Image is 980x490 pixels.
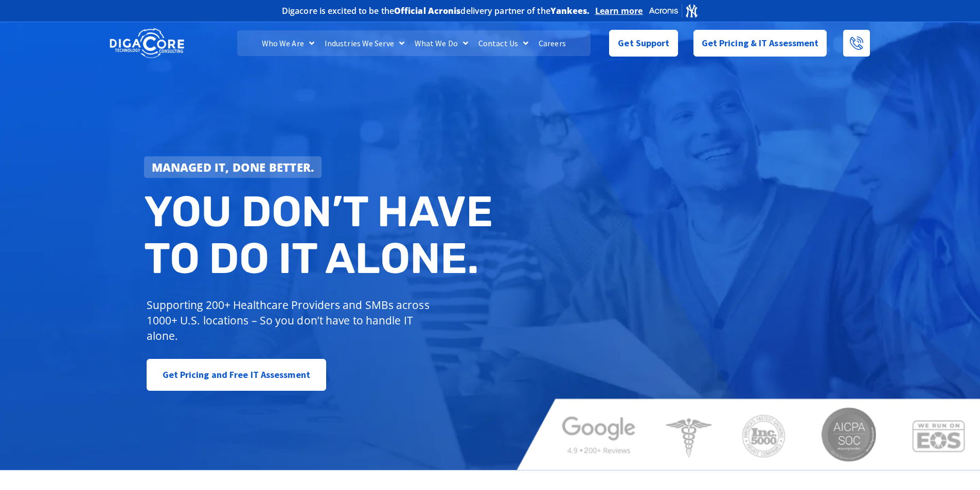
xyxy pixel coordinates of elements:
[473,30,533,56] a: Contact Us
[609,30,678,57] a: Get Support
[144,156,322,178] a: Managed IT, done better.
[533,30,571,56] a: Careers
[618,33,669,53] span: Get Support
[319,30,409,56] a: Industries We Serve
[237,30,590,56] nav: Menu
[409,30,473,56] a: What We Do
[144,188,498,282] h2: You don’t have to do IT alone.
[693,30,827,57] a: Get Pricing & IT Assessment
[550,5,590,16] b: Yankees.
[163,365,310,385] span: Get Pricing and Free IT Assessment
[702,33,819,53] span: Get Pricing & IT Assessment
[282,7,590,15] h2: Digacore is excited to be the delivery partner of the
[595,6,643,16] a: Learn more
[110,27,184,60] img: DigaCore Technology Consulting
[147,297,434,343] p: Supporting 200+ Healthcare Providers and SMBs across 1000+ U.S. locations – So you don’t have to ...
[394,5,461,16] b: Official Acronis
[147,359,326,391] a: Get Pricing and Free IT Assessment
[648,3,699,18] img: Acronis
[152,159,314,175] strong: Managed IT, done better.
[257,30,319,56] a: Who We Are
